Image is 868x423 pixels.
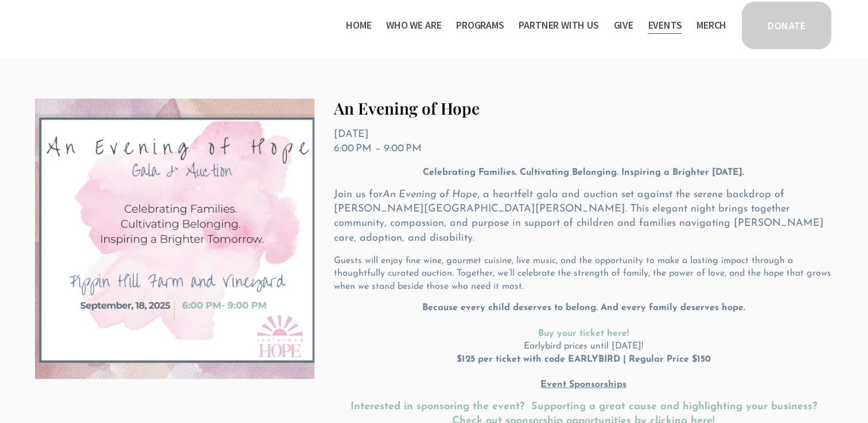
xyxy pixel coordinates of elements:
[334,130,369,140] time: [DATE]
[35,99,314,378] img: An Evening of Hope
[334,144,372,154] time: 6:00 PM
[383,190,477,200] em: An Evening of Hope
[457,355,711,364] strong: $125 per ticket with code EARLYBIRD | Regular Price $150
[422,303,745,312] strong: Because every child deserves to belong. And every family deserves hope.
[386,16,441,34] a: folder dropdown
[384,144,422,154] time: 9:00 PM
[334,188,834,246] p: Join us for , a heartfelt gala and auction set against the serene backdrop of [PERSON_NAME][GEOGR...
[519,16,598,34] a: folder dropdown
[456,16,504,34] a: folder dropdown
[334,254,834,293] p: Guests will enjoy fine wine, gourmet cuisine, live music, and the opportunity to make a lasting i...
[613,16,633,34] a: Give
[334,301,834,391] p: Earlybird prices until [DATE]!
[648,16,682,34] a: Events
[334,97,480,119] a: An Evening of Hope
[540,380,626,389] u: Event Sponsorships
[423,168,744,177] strong: Celebrating Families. Cultivating Belonging. Inspiring a Brighter [DATE].
[386,17,441,34] span: Who We Are
[456,17,504,34] span: Programs
[519,17,598,34] span: Partner With Us
[346,16,371,34] a: Home
[696,16,726,34] a: Merch
[538,329,629,338] a: Buy your ticket here!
